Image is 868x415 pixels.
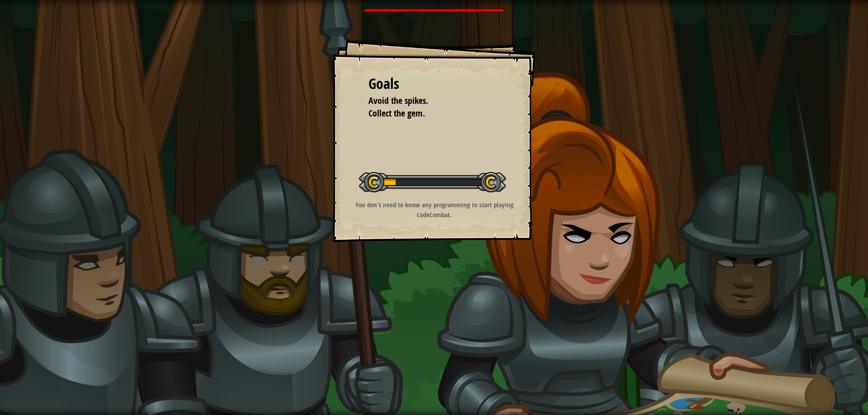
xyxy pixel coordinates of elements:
[368,74,500,94] div: Goals
[357,94,497,107] li: Avoid the spikes.
[357,107,497,120] li: Collect the gem.
[368,94,428,107] span: Avoid the spikes.
[344,200,525,219] p: You don't need to know any programming to start playing CodeCombat.
[368,107,425,119] span: Collect the gem.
